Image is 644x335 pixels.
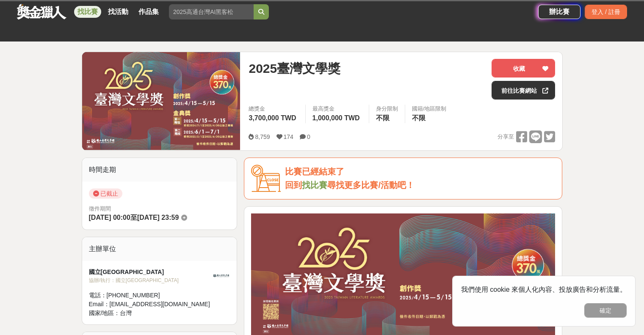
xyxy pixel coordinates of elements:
[89,188,122,199] span: 已截止
[255,133,270,140] span: 8,759
[538,5,580,19] a: 辦比賽
[89,214,130,221] span: [DATE] 00:00
[249,59,340,78] span: 2025臺灣文學獎
[249,114,296,122] span: 3,700,000 TWD
[302,180,327,190] a: 找比賽
[89,310,120,316] span: 國家/地區：
[89,277,213,284] div: 協辦/執行： 國立[GEOGRAPHIC_DATA]
[284,133,293,140] span: 174
[327,180,415,190] span: 尋找更多比賽/活動吧！
[120,310,132,316] span: 台灣
[89,268,213,277] div: 國立[GEOGRAPHIC_DATA]
[130,214,137,221] span: 至
[82,237,237,261] div: 主辦單位
[412,105,447,113] div: 國籍/地區限制
[285,165,555,179] div: 比賽已經結束了
[74,6,101,18] a: 找比賽
[376,114,390,122] span: 不限
[492,59,555,78] button: 收藏
[585,5,627,19] div: 登入 / 註冊
[89,291,213,300] div: 電話： [PHONE_NUMBER]
[312,114,360,122] span: 1,000,000 TWD
[137,214,179,221] span: [DATE] 23:59
[307,133,310,140] span: 0
[584,303,627,318] button: 確定
[312,105,362,113] span: 最高獎金
[285,180,302,190] span: 回到
[82,158,237,182] div: 時間走期
[82,52,240,150] img: Cover Image
[498,130,514,143] span: 分享至
[412,114,426,122] span: 不限
[135,6,162,18] a: 作品集
[169,4,254,19] input: 2025高通台灣AI黑客松
[492,81,555,100] a: 前往比賽網站
[249,105,298,113] span: 總獎金
[461,286,627,293] span: 我們使用 cookie 來個人化內容、投放廣告和分析流量。
[89,300,213,309] div: Email： [EMAIL_ADDRESS][DOMAIN_NAME]
[251,165,281,192] img: Icon
[376,105,398,113] div: 身分限制
[105,6,132,18] a: 找活動
[89,205,111,212] span: 徵件期間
